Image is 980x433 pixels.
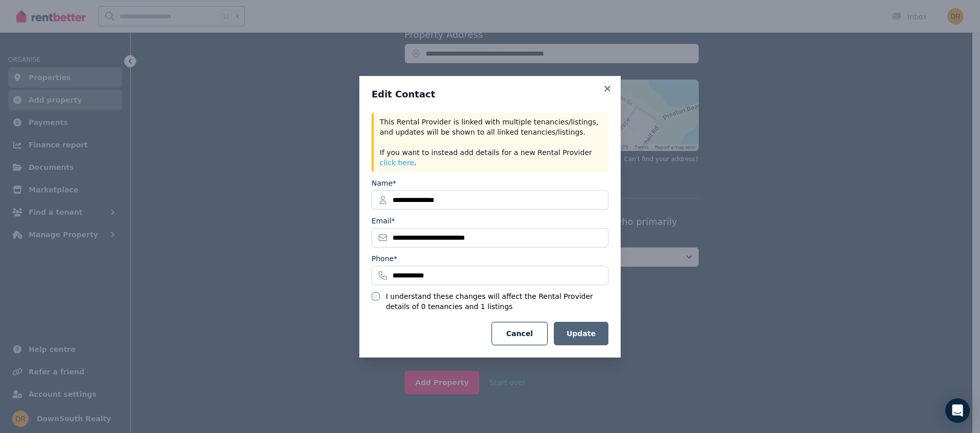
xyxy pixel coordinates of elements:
[492,322,548,345] button: Cancel
[554,322,608,345] button: Update
[372,216,395,226] label: Email*
[372,253,397,264] label: Phone*
[386,291,608,312] label: I understand these changes will affect the Rental Provider details of 0 tenancies and 1 listings
[380,117,602,168] p: This Rental Provider is linked with multiple tenancies/listings, and updates will be shown to all...
[945,398,970,423] div: Open Intercom Messenger
[380,158,414,168] button: click here
[372,178,396,188] label: Name*
[372,88,608,100] h3: Edit Contact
